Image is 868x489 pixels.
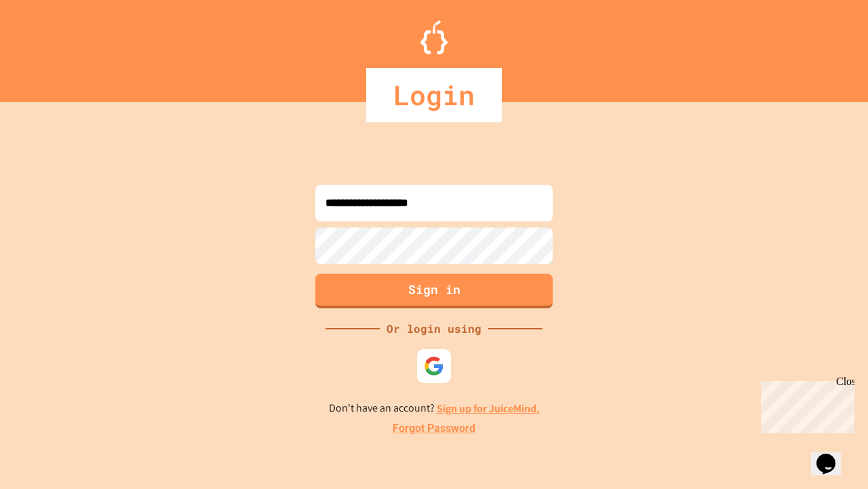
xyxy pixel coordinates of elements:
a: Forgot Password [393,420,475,437]
button: Sign in [315,274,553,308]
div: Or login using [380,321,488,337]
div: Chat with us now!Close [5,5,94,86]
a: Sign up for JuiceMind. [437,401,540,416]
img: google-icon.svg [424,356,444,376]
p: Don't have an account? [329,400,540,417]
div: Login [366,68,502,122]
iframe: chat widget [811,435,854,475]
img: Logo.svg [420,20,448,54]
iframe: chat widget [755,376,854,433]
